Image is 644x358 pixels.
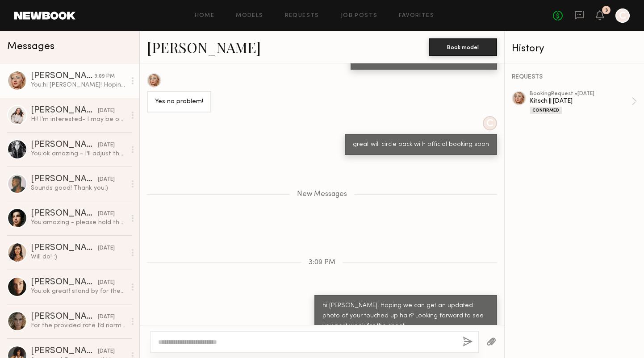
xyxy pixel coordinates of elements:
[236,13,263,19] a: Models
[98,347,115,356] div: [DATE]
[31,218,126,227] div: You: amazing - please hold the day for us - we'll reach out with scheduling shortly
[429,43,497,50] a: Book model
[512,74,637,80] div: REQUESTS
[31,115,126,124] div: Hi! I’m interested- I may be out of town - I will find out [DATE]. What’s the rate and usage for ...
[31,184,126,192] div: Sounds good! Thank you:)
[31,81,126,89] div: You: hi [PERSON_NAME]! Hoping we can get an updated photo of your touched up hair? Looking forwar...
[530,97,631,105] div: Kitsch || [DATE]
[155,97,203,107] div: Yes no problem!
[98,175,115,184] div: [DATE]
[195,13,215,19] a: Home
[31,321,126,330] div: For the provided rate I’d normally say one year.
[353,140,489,150] div: great will circle back with official booking soon
[309,259,335,266] span: 3:09 PM
[285,13,319,19] a: Requests
[322,301,489,332] div: hi [PERSON_NAME]! Hoping we can get an updated photo of your touched up hair? Looking forward to ...
[31,347,98,356] div: [PERSON_NAME]
[530,91,631,97] div: booking Request • [DATE]
[98,210,115,218] div: [DATE]
[31,141,98,150] div: [PERSON_NAME]
[31,312,98,321] div: [PERSON_NAME]
[31,150,126,158] div: You: ok amazing - I'll adjust the booking
[7,42,54,52] span: Messages
[615,8,630,23] a: C
[98,313,115,321] div: [DATE]
[31,209,98,218] div: [PERSON_NAME]
[98,141,115,150] div: [DATE]
[98,244,115,253] div: [DATE]
[530,107,562,114] div: Confirmed
[98,279,115,287] div: [DATE]
[605,8,608,13] div: 3
[31,106,98,115] div: [PERSON_NAME]
[399,13,434,19] a: Favorites
[147,37,261,57] a: [PERSON_NAME]
[31,278,98,287] div: [PERSON_NAME]
[98,107,115,115] div: [DATE]
[31,244,98,253] div: [PERSON_NAME]
[95,72,115,81] div: 3:09 PM
[512,44,637,54] div: History
[297,191,347,198] span: New Messages
[31,72,95,81] div: [PERSON_NAME]
[31,287,126,296] div: You: ok great! stand by for the official booking
[530,91,637,114] a: bookingRequest •[DATE]Kitsch || [DATE]Confirmed
[31,175,98,184] div: [PERSON_NAME]
[31,253,126,261] div: Will do! :)
[341,13,378,19] a: Job Posts
[429,38,497,56] button: Book model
